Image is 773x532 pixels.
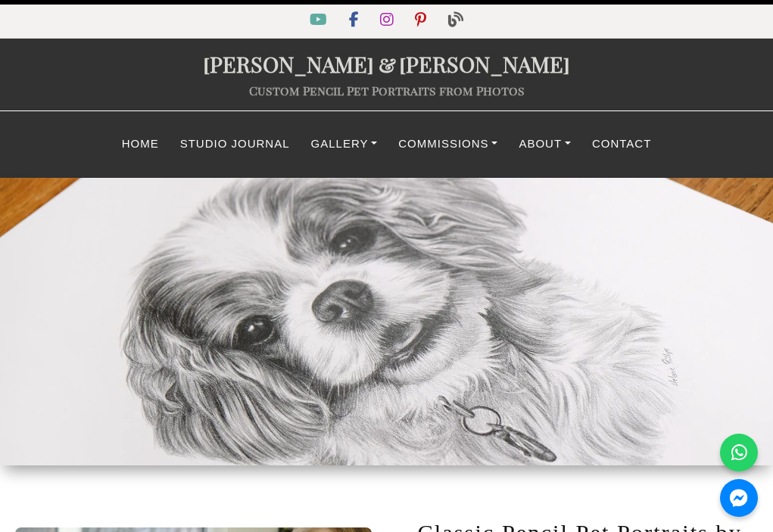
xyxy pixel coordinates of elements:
a: Pinterest [406,14,438,27]
a: About [508,129,581,159]
a: Messenger [720,479,758,517]
a: Home [111,129,170,159]
a: [PERSON_NAME]&[PERSON_NAME] [203,49,570,78]
a: Instagram [371,14,406,27]
a: Contact [581,129,662,159]
span: & [374,49,399,78]
a: Facebook [340,14,371,27]
a: WhatsApp [720,434,758,471]
a: Studio Journal [170,129,301,159]
a: YouTube [301,14,339,27]
a: Custom Pencil Pet Portraits from Photos [249,82,525,98]
a: Blog [439,14,472,27]
a: Commissions [388,129,508,159]
a: Gallery [301,129,388,159]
